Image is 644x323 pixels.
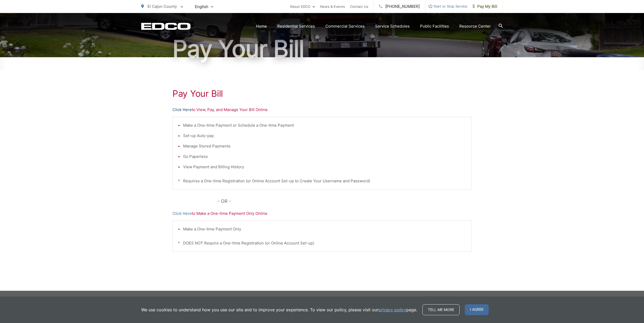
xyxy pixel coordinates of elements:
[420,23,449,29] a: Public Facilities
[217,197,472,205] p: - OR -
[172,210,472,217] p: to Make a One-time Payment Only Online
[378,307,406,313] a: privacy policy
[320,3,345,10] a: News & Events
[422,304,460,315] a: Tell me more
[147,4,177,9] span: El Cajon County
[178,240,466,246] p: * DOES NOT Require a One-time Registration (or Online Account Set-up)
[141,36,503,62] h1: Pay Your Bill
[473,3,497,10] span: Pay My Bill
[172,107,472,113] p: to View, Pay, and Manage Your Bill Online
[172,107,192,113] a: Click Here
[141,23,191,30] a: EDCD logo. Return to the homepage.
[183,226,466,232] li: Make a One-time Payment Only
[183,164,466,170] li: View Payment and Billing History
[183,153,466,160] li: Go Paperless
[325,23,365,29] a: Commercial Services
[172,88,472,99] h1: Pay Your Bill
[465,304,489,315] span: I agree
[178,178,466,184] p: * Requires a One-time Registration (or Online Account Set-up to Create Your Username and Password)
[183,122,466,128] li: Make a One-time Payment or Schedule a One-time Payment
[277,23,315,29] a: Residential Services
[183,143,466,149] li: Manage Stored Payments
[183,133,466,139] li: Set-up Auto-pay
[290,3,315,10] a: About EDCO
[256,23,267,29] a: Home
[459,23,491,29] a: Resource Center
[172,210,192,217] a: Click Here
[191,2,217,11] span: English
[141,307,417,313] p: We use cookies to understand how you use our site and to improve your experience. To view our pol...
[350,3,368,10] a: Contact Us
[375,23,410,29] a: Service Schedules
